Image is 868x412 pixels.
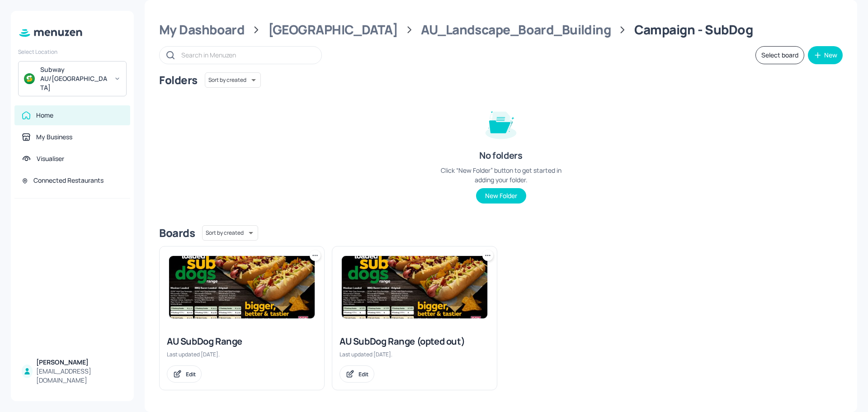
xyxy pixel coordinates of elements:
div: My Business [36,133,72,142]
button: Select board [755,46,804,64]
img: 2025-09-02-1756780312759hiwskfgedsi.jpeg [342,256,487,318]
img: avatar [24,73,35,84]
div: Campaign - SubDog [634,22,753,38]
div: Sort by created [205,71,261,89]
div: Visualiser [37,154,64,163]
div: Click “New Folder” button to get started in adding your folder. [433,166,569,185]
img: 2025-09-04-1756945910910use6szf5tdq.jpeg [169,256,315,318]
div: My Dashboard [159,22,245,38]
div: Connected Restaurants [33,176,104,185]
div: Boards [159,226,195,240]
div: Folders [159,73,198,87]
img: folder-empty [478,100,524,146]
button: New [808,46,843,64]
input: Search in Menuzen [181,48,312,62]
div: Edit [359,370,368,378]
div: [EMAIL_ADDRESS][DOMAIN_NAME] [36,367,123,385]
div: [PERSON_NAME] [36,358,123,367]
div: New [824,52,837,58]
div: Home [36,111,53,120]
div: AU SubDog Range (opted out) [340,335,490,348]
div: Subway AU/[GEOGRAPHIC_DATA] [40,65,108,92]
div: Sort by created [202,224,258,242]
div: Last updated [DATE]. [167,350,317,358]
div: AU_Landscape_Board_Building [421,22,611,38]
div: Edit [186,370,196,378]
div: Last updated [DATE]. [340,350,490,358]
div: Select Location [18,48,127,56]
div: AU SubDog Range [167,335,317,348]
button: New Folder [476,188,526,204]
div: [GEOGRAPHIC_DATA] [268,22,398,38]
div: No folders [479,149,522,162]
